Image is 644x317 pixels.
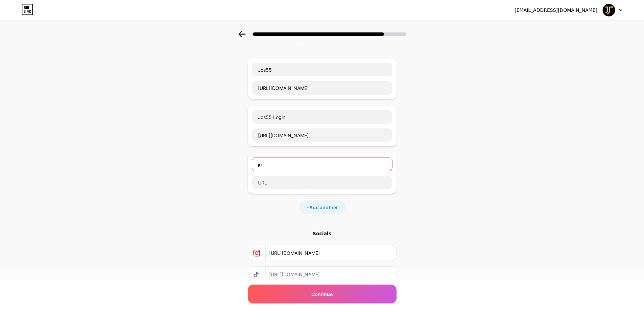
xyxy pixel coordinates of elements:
input: Link name [252,157,392,171]
input: URL [252,128,392,142]
img: jos55login [602,4,615,17]
input: Link name [252,110,392,124]
div: [EMAIL_ADDRESS][DOMAIN_NAME] [515,7,597,14]
input: URL [269,245,392,261]
div: + [300,200,345,214]
span: Add another [309,204,338,211]
span: Continue [311,291,333,298]
div: Socials [248,230,397,237]
input: Link name [252,63,392,76]
input: URL [252,176,392,189]
input: URL [252,81,392,95]
input: URL [269,267,392,282]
